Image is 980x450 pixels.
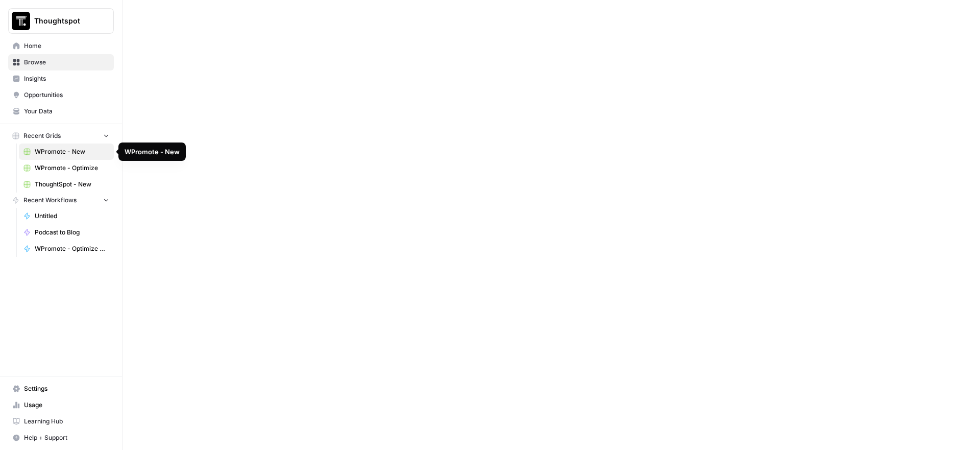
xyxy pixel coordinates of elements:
span: Recent Workflows [23,196,77,205]
a: Your Data [8,103,114,120]
a: Opportunities [8,87,114,103]
button: Help + Support [8,430,114,446]
a: Podcast to Blog [19,224,114,241]
span: Usage [24,400,109,410]
span: Learning Hub [24,417,109,426]
button: Workspace: Thoughtspot [8,8,114,34]
span: Opportunities [24,90,109,100]
span: WPromote - Optimize [35,163,109,173]
span: ThoughtSpot - New [35,180,109,189]
span: Browse [24,58,109,67]
button: Recent Grids [8,128,114,144]
a: WPromote - Optimize Article [19,241,114,257]
span: Podcast to Blog [35,228,109,237]
a: Home [8,38,114,54]
div: WPromote - New [125,147,180,157]
span: WPromote - New [35,147,109,156]
a: WPromote - Optimize [19,160,114,176]
a: Browse [8,54,114,70]
span: Insights [24,74,109,83]
span: Thoughtspot [34,16,96,26]
span: Home [24,41,109,51]
a: Insights [8,70,114,87]
a: WPromote - New [19,144,114,160]
a: Usage [8,397,114,413]
img: Thoughtspot Logo [12,12,30,30]
a: Settings [8,381,114,397]
a: Untitled [19,208,114,224]
button: Recent Workflows [8,193,114,208]
span: Your Data [24,107,109,116]
span: Settings [24,384,109,393]
span: Help + Support [24,433,109,442]
a: Learning Hub [8,413,114,430]
span: Recent Grids [23,131,61,140]
span: Untitled [35,211,109,221]
a: ThoughtSpot - New [19,176,114,193]
span: WPromote - Optimize Article [35,244,109,253]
